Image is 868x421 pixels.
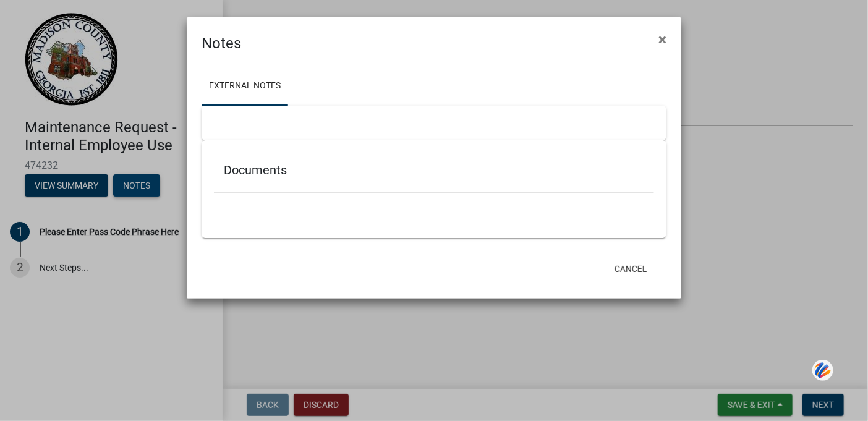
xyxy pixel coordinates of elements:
h4: Notes [202,32,241,54]
button: Cancel [605,258,657,280]
img: svg+xml;base64,PHN2ZyB3aWR0aD0iNDQiIGhlaWdodD0iNDQiIHZpZXdCb3g9IjAgMCA0NCA0NCIgZmlsbD0ibm9uZSIgeG... [812,359,833,381]
a: External Notes [202,67,288,106]
button: Close [649,22,676,57]
span: × [658,31,666,48]
h5: Documents [224,163,644,177]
